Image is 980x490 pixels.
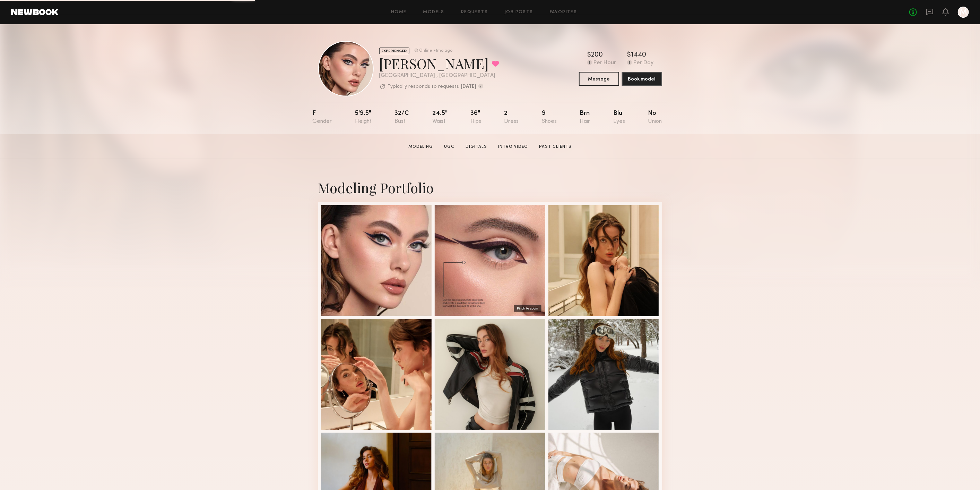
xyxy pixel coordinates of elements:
[441,144,457,150] a: UGC
[579,72,619,86] button: Message
[591,52,603,59] div: 200
[419,49,453,53] div: Online +1mo ago
[423,10,444,15] a: Models
[313,110,332,125] div: F
[406,144,436,150] a: Modeling
[958,7,969,18] a: M
[432,110,448,125] div: 24.5"
[504,10,533,15] a: Job Posts
[648,110,662,125] div: No
[613,110,625,125] div: Blu
[536,144,574,150] a: Past Clients
[461,84,477,89] b: [DATE]
[379,73,499,79] div: [GEOGRAPHIC_DATA] , [GEOGRAPHIC_DATA]
[504,110,519,125] div: 2
[379,54,499,73] div: [PERSON_NAME]
[355,110,372,125] div: 5'9.5"
[391,10,407,15] a: Home
[495,144,531,150] a: Intro Video
[593,60,616,66] div: Per Hour
[542,110,557,125] div: 9
[631,52,646,59] div: 1440
[470,110,481,125] div: 36"
[633,60,653,66] div: Per Day
[622,72,662,86] button: Book model
[379,48,409,54] div: EXPERIENCED
[627,52,631,59] div: $
[580,110,590,125] div: Brn
[394,110,409,125] div: 32/c
[463,144,490,150] a: Digitals
[587,52,591,59] div: $
[388,84,459,89] p: Typically responds to requests
[318,178,662,197] div: Modeling Portfolio
[550,10,577,15] a: Favorites
[461,10,488,15] a: Requests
